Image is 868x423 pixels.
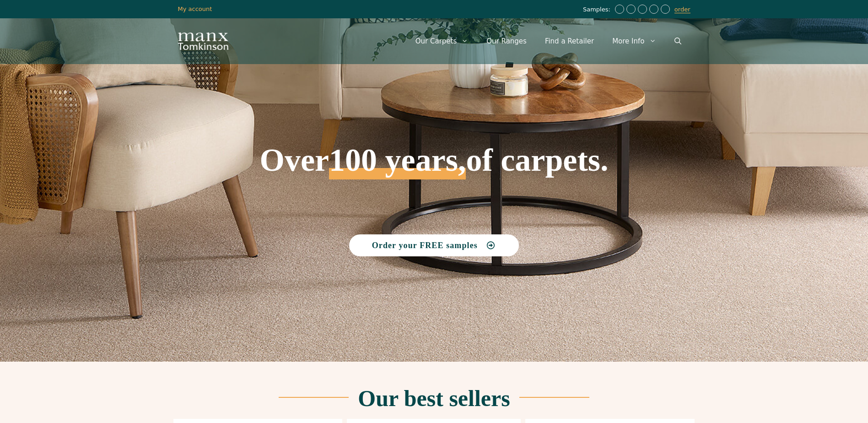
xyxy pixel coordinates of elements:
[477,27,536,55] a: Our Ranges
[665,27,690,55] a: Open Search Bar
[583,6,613,14] span: Samples:
[178,5,212,12] a: My account
[603,27,665,55] a: More Info
[372,241,478,249] span: Order your FREE samples
[349,234,519,256] a: Order your FREE samples
[178,33,228,50] img: Manx Tomkinson
[178,78,690,179] h1: Over of carpets.
[674,6,690,13] a: order
[406,27,690,55] nav: Primary
[358,387,510,410] h2: Our best sellers
[329,152,466,179] span: 100 years,
[406,27,478,55] a: Our Carpets
[536,27,603,55] a: Find a Retailer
